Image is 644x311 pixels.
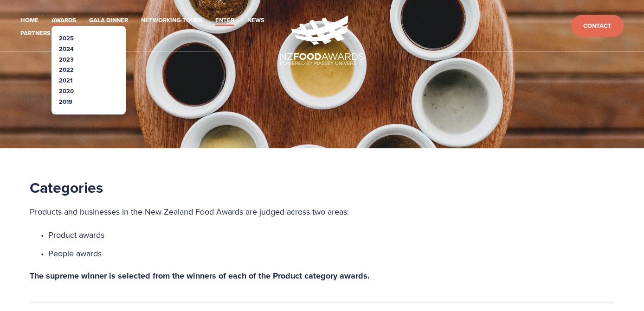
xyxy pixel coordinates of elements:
p: Product awards [48,228,614,242]
a: Partners [20,28,51,39]
a: 2024 [59,44,74,53]
a: Gala Dinner [89,15,128,26]
strong: Categories [30,177,103,198]
a: Home [20,15,39,26]
a: Contact [571,15,624,38]
a: 2021 [59,76,72,85]
a: Enter [215,15,234,26]
a: 2020 [59,87,74,95]
strong: The supreme winner is selected from the winners of each of the Product category awards. [30,270,370,282]
a: News [247,15,264,26]
p: Products and businesses in the New Zealand Food Awards are judged across two areas: [30,204,614,219]
a: 2023 [59,55,74,64]
a: Awards [52,15,76,26]
a: Networking-Tours [141,15,202,26]
a: 2025 [59,34,74,43]
a: 2019 [59,97,72,106]
a: 2022 [59,65,74,74]
p: People awards [48,246,614,261]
